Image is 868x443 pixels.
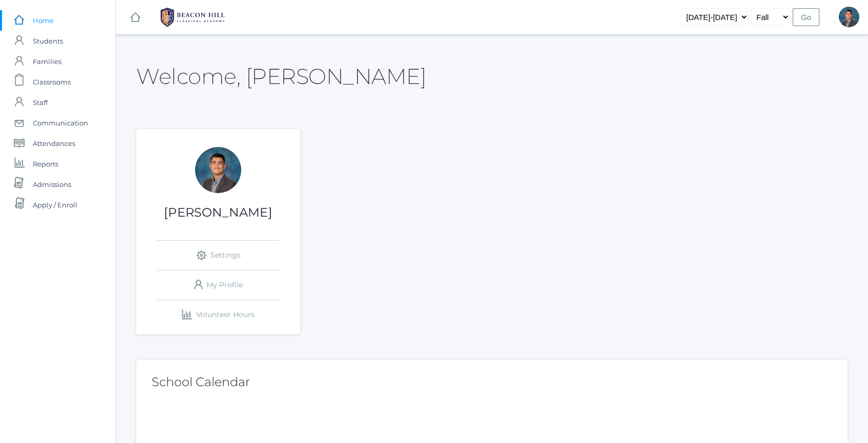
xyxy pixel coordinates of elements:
span: Staff [33,92,48,113]
div: Lucas Vieira [839,7,859,27]
span: Apply / Enroll [33,195,77,215]
input: Go [793,8,819,26]
span: Admissions [33,174,71,195]
div: Lucas Vieira [195,147,241,193]
a: Volunteer Hours [157,300,280,329]
h2: School Calendar [152,375,832,389]
span: Attendances [33,133,75,154]
span: Communication [33,113,88,133]
span: Reports [33,154,58,174]
img: BHCALogos-05-308ed15e86a5a0abce9b8dd61676a3503ac9727e845dece92d48e8588c001991.png [154,5,231,30]
h1: [PERSON_NAME] [136,206,300,219]
span: Classrooms [33,72,71,92]
a: Settings [157,241,280,270]
span: Students [33,31,63,51]
span: Home [33,10,54,31]
span: Families [33,51,61,72]
a: My Profile [157,270,280,300]
h2: Welcome, [PERSON_NAME] [136,65,426,88]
